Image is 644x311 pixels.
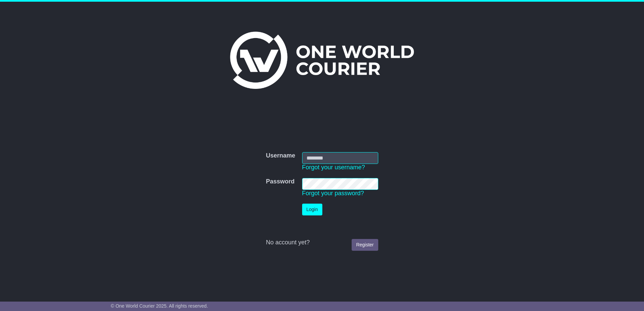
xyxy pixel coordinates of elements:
label: Password [266,178,294,185]
img: One World [230,32,414,89]
a: Forgot your username? [302,164,365,171]
a: Forgot your password? [302,190,364,197]
label: Username [266,152,295,160]
button: Login [302,204,322,215]
a: Register [352,239,378,251]
span: © One World Courier 2025. All rights reserved. [111,303,208,309]
div: No account yet? [266,239,378,246]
